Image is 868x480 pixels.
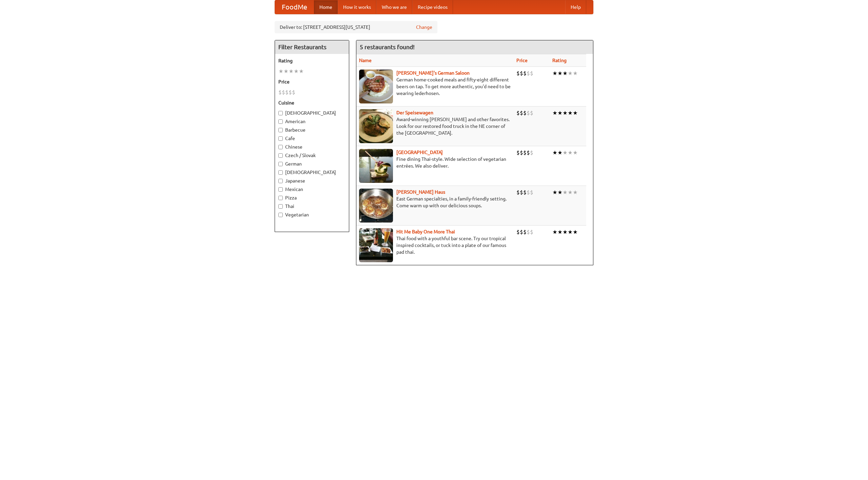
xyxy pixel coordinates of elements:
li: ★ [573,149,578,156]
p: German home-cooked meals and fifty-eight different beers on tap. To get more authentic, you'd nee... [359,76,511,97]
li: ★ [568,149,573,156]
a: Home [314,0,338,14]
li: ★ [563,109,568,117]
li: ★ [563,149,568,156]
a: Name [359,58,372,63]
input: Cafe [278,136,283,141]
li: $ [520,189,523,196]
h5: Rating [278,57,346,64]
li: $ [527,228,530,236]
img: speisewagen.jpg [359,109,393,143]
li: $ [516,228,520,236]
p: East German specialties, in a family-friendly setting. Come warm up with our delicious soups. [359,195,511,209]
li: $ [520,228,523,236]
li: $ [520,70,523,77]
li: ★ [557,70,563,77]
li: $ [523,109,527,117]
input: Pizza [278,196,283,200]
li: $ [278,89,282,96]
li: ★ [278,68,283,75]
li: ★ [563,70,568,77]
label: German [278,160,346,167]
p: Award-winning [PERSON_NAME] and other favorites. Look for our restored food truck in the NE corne... [359,116,511,136]
li: ★ [568,70,573,77]
li: $ [530,109,533,117]
li: $ [292,89,295,96]
input: [DEMOGRAPHIC_DATA] [278,170,283,175]
img: babythai.jpg [359,228,393,262]
a: [PERSON_NAME] Haus [396,189,445,195]
a: Change [416,24,432,31]
li: $ [282,89,285,96]
li: $ [523,149,527,156]
label: Czech / Slovak [278,152,346,159]
li: ★ [552,149,557,156]
li: ★ [563,189,568,196]
label: American [278,118,346,125]
h5: Cuisine [278,99,346,106]
h5: Price [278,78,346,85]
a: Price [516,58,528,63]
li: $ [527,149,530,156]
li: ★ [552,189,557,196]
input: Chinese [278,145,283,149]
li: $ [520,149,523,156]
li: $ [285,89,289,96]
a: Help [565,0,586,14]
a: Hit Me Baby One More Thai [396,229,455,234]
li: ★ [557,228,563,236]
label: [DEMOGRAPHIC_DATA] [278,110,346,116]
a: Recipe videos [412,0,453,14]
label: Cafe [278,135,346,142]
li: ★ [557,189,563,196]
a: How it works [338,0,376,14]
li: ★ [573,189,578,196]
li: ★ [568,189,573,196]
label: Barbecue [278,127,346,133]
li: ★ [563,228,568,236]
li: $ [523,70,527,77]
a: FoodMe [275,0,314,14]
input: Thai [278,204,283,209]
input: Vegetarian [278,213,283,217]
div: Deliver to: [STREET_ADDRESS][US_STATE] [275,21,437,33]
li: $ [530,149,533,156]
li: $ [516,109,520,117]
img: kohlhaus.jpg [359,189,393,223]
li: ★ [552,70,557,77]
li: ★ [573,109,578,117]
a: Rating [552,58,567,63]
li: $ [516,189,520,196]
a: Who we are [376,0,412,14]
li: ★ [573,70,578,77]
img: satay.jpg [359,149,393,183]
input: Barbecue [278,128,283,132]
input: Czech / Slovak [278,153,283,158]
li: $ [530,70,533,77]
label: Chinese [278,143,346,150]
li: ★ [557,149,563,156]
input: German [278,162,283,166]
li: ★ [294,68,299,75]
h4: Filter Restaurants [275,40,349,54]
img: esthers.jpg [359,70,393,103]
b: [PERSON_NAME]'s German Saloon [396,70,470,76]
label: Thai [278,203,346,210]
li: ★ [557,109,563,117]
p: Thai food with a youthful bar scene. Try our tropical inspired cocktails, or tuck into a plate of... [359,235,511,255]
li: ★ [568,228,573,236]
label: Mexican [278,186,346,193]
li: ★ [552,228,557,236]
label: Pizza [278,194,346,201]
a: Der Speisewagen [396,110,433,115]
li: $ [530,228,533,236]
label: Japanese [278,177,346,184]
ng-pluralize: 5 restaurants found! [360,44,415,50]
label: Vegetarian [278,211,346,218]
li: $ [520,109,523,117]
li: ★ [568,109,573,117]
li: ★ [283,68,289,75]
